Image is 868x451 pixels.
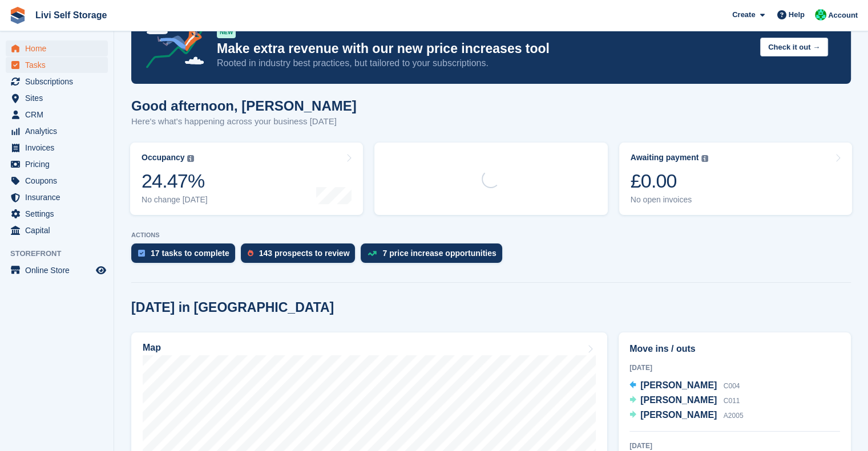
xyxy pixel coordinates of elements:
[6,123,108,139] a: menu
[25,140,94,156] span: Invoices
[361,243,507,269] a: 7 price increase opportunities
[25,90,94,106] span: Sites
[187,155,194,162] img: icon-info-grey-7440780725fd019a000dd9b08b2336e03edf1995a4989e88bcd33f0948082b44.svg
[6,189,108,205] a: menu
[631,153,699,162] div: Awaiting payment
[640,410,717,420] span: [PERSON_NAME]
[25,262,94,278] span: Online Store
[143,343,161,353] h2: Map
[6,140,108,156] a: menu
[131,243,241,269] a: 17 tasks to complete
[217,40,751,57] p: Make extra revenue with our new price increases tool
[25,173,94,189] span: Coupons
[6,156,108,172] a: menu
[732,9,755,21] span: Create
[241,243,361,269] a: 143 prospects to review
[25,156,94,172] span: Pricing
[724,382,740,390] span: C004
[94,263,108,277] a: Preview store
[25,74,94,90] span: Subscriptions
[131,231,851,239] p: ACTIONS
[815,9,826,21] img: Joe Robertson
[25,206,94,222] span: Settings
[130,143,363,215] a: Occupancy 24.47% No change [DATE]
[828,10,858,21] span: Account
[25,40,94,56] span: Home
[6,262,108,278] a: menu
[619,143,852,215] a: Awaiting payment £0.00 No open invoices
[629,342,840,356] h2: Move ins / outs
[382,249,496,258] div: 7 price increase opportunities
[25,107,94,123] span: CRM
[631,195,709,205] div: No open invoices
[217,27,236,38] div: NEW
[6,74,108,90] a: menu
[629,363,840,373] div: [DATE]
[142,153,184,162] div: Occupancy
[136,7,216,72] img: price-adjustments-announcement-icon-8257ccfd72463d97f412b2fc003d46551f7dbcb40ab6d574587a9cd5c0d94...
[131,300,334,315] h2: [DATE] in [GEOGRAPHIC_DATA]
[25,222,94,238] span: Capital
[6,222,108,238] a: menu
[138,250,145,257] img: task-75834270c22a3079a89374b754ae025e5fb1db73e45f91037f5363f120a921f8.svg
[6,206,108,222] a: menu
[6,107,108,123] a: menu
[629,441,840,451] div: [DATE]
[760,38,828,56] button: Check it out →
[701,155,708,162] img: icon-info-grey-7440780725fd019a000dd9b08b2336e03edf1995a4989e88bcd33f0948082b44.svg
[10,248,114,259] span: Storefront
[6,90,108,106] a: menu
[248,250,253,257] img: prospect-51fa495bee0391a8d652442698ab0144808aea92771e9ea1ae160a38d050c398.svg
[9,7,26,24] img: stora-icon-8386f47178a22dfd0bd8f6a31ec36ba5ce8667c1dd55bd0f319d3a0aa187defe.svg
[629,408,743,423] a: [PERSON_NAME] A2005
[724,412,744,420] span: A2005
[31,6,111,25] a: Livi Self Storage
[368,251,377,256] img: price_increase_opportunities-93ffe204e8149a01c8c9dc8f82e8f89637d9d84a8eef4429ea346261dce0b2c0.svg
[142,169,208,193] div: 24.47%
[131,98,357,113] h1: Good afternoon, [PERSON_NAME]
[640,380,717,390] span: [PERSON_NAME]
[629,379,740,393] a: [PERSON_NAME] C004
[640,395,717,405] span: [PERSON_NAME]
[631,169,709,193] div: £0.00
[25,57,94,73] span: Tasks
[151,249,229,258] div: 17 tasks to complete
[6,173,108,189] a: menu
[259,249,350,258] div: 143 prospects to review
[217,57,751,70] p: Rooted in industry best practices, but tailored to your subscriptions.
[142,195,208,205] div: No change [DATE]
[629,393,740,408] a: [PERSON_NAME] C011
[724,397,740,405] span: C011
[25,189,94,205] span: Insurance
[6,40,108,56] a: menu
[789,9,805,21] span: Help
[131,115,357,128] p: Here's what's happening across your business [DATE]
[25,123,94,139] span: Analytics
[6,57,108,73] a: menu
